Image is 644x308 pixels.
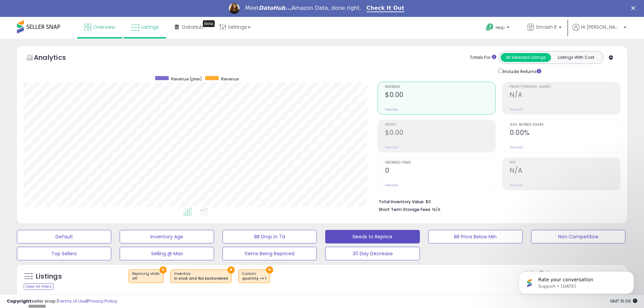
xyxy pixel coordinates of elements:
span: DataHub [182,24,204,30]
button: Selling @ Max [120,247,214,260]
small: Prev: N/A [385,108,398,112]
img: Profile image for Georgie [229,3,240,14]
button: Inventory Age [120,230,214,243]
div: Tooltip anchor [203,20,215,27]
span: Profit [385,123,495,127]
span: N/A [432,206,440,213]
span: Revenue (prev) [171,76,202,82]
small: Prev: N/A [510,108,523,112]
span: Revenue [221,76,239,82]
span: Inventory : [174,271,228,281]
h2: $0.00 [385,129,495,138]
button: 30 Day Decrease [325,247,420,260]
span: Custom: [242,271,266,281]
small: Prev: N/A [385,183,398,187]
div: Clear All Filters [24,283,54,290]
h2: 0 [385,167,495,176]
span: Ordered Items [385,161,495,165]
button: Top Sellers [17,247,111,260]
div: in stock and fba backordered [174,276,228,281]
h5: Listings [36,272,62,281]
a: DataHub [170,17,209,37]
b: Short Term Storage Fees: [379,207,431,212]
a: Help [480,18,516,39]
span: Revenue [385,85,495,89]
div: seller snap | | [7,298,117,305]
span: Avg. Buybox Share [510,123,620,127]
span: Help [496,25,505,30]
small: Prev: N/A [385,145,398,149]
button: Items Being Repriced [222,247,317,260]
b: Total Inventory Value: [379,199,425,205]
div: Meet Amazon Data, done right. [245,5,361,11]
button: Listings With Cost [551,53,601,62]
small: Prev: N/A [510,145,523,149]
iframe: Intercom notifications message [509,257,644,305]
span: Hi [PERSON_NAME] [581,24,622,30]
strong: Copyright [7,298,31,304]
button: × [160,266,167,274]
div: Close [631,6,638,10]
h2: 0.00% [510,129,620,138]
a: Settings [214,17,256,37]
button: BB Drop in 7d [222,230,317,243]
div: off [132,276,160,281]
h2: $0.00 [385,91,495,100]
a: Hi [PERSON_NAME] [572,24,626,39]
a: Smash It [522,17,567,39]
button: BB Price Below Min [428,230,523,243]
button: Non Competitive [531,230,625,243]
a: Listings [126,17,164,37]
h2: N/A [510,167,620,176]
button: All Selected Listings [501,53,551,62]
small: Prev: N/A [510,183,523,187]
a: Privacy Policy [88,298,117,304]
h2: N/A [510,91,620,100]
i: Get Help [485,23,494,31]
i: DataHub... [259,5,291,11]
span: Overview [93,24,115,30]
span: Repricing state : [132,271,160,281]
button: Needs to Reprice [325,230,420,243]
div: Totals For [470,54,496,61]
li: $0 [379,197,615,205]
span: Profit [PERSON_NAME] [510,85,620,89]
div: Include Returns [494,67,549,75]
h5: Analytics [34,53,79,64]
a: Overview [79,17,120,37]
button: × [266,266,273,274]
div: quantity >= 1 [242,276,266,281]
span: ROI [510,161,620,165]
span: Listings [141,24,159,30]
button: Default [17,230,111,243]
a: Check It Out [366,5,404,12]
a: Terms of Use [58,298,87,304]
span: Smash It [536,24,557,30]
button: × [228,266,235,274]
